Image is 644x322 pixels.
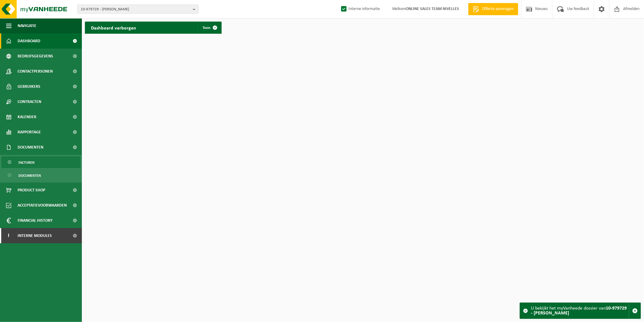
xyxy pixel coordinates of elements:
a: Facturen [2,156,80,168]
span: 10-979729 - [PERSON_NAME] [81,5,190,14]
button: 10-979729 - [PERSON_NAME] [77,5,199,14]
span: Facturen [18,157,35,168]
strong: ONLINE SALES TEAM NIVELLES [406,7,459,11]
a: Documenten [2,170,80,181]
span: Rapportage [18,125,41,140]
span: Interne modules [18,228,52,243]
span: Navigatie [18,18,36,33]
span: Product Shop [18,183,45,198]
div: U bekijkt het myVanheede dossier van [531,303,629,319]
span: Financial History [18,213,52,228]
span: Gebruikers [18,79,40,94]
span: Contracten [18,94,41,109]
a: Offerte aanvragen [468,3,518,15]
span: Documenten [18,140,43,155]
a: Toon [198,22,221,34]
span: Bedrijfsgegevens [18,49,53,64]
strong: 10-979729 - [PERSON_NAME] [531,306,627,316]
span: I [6,228,12,243]
span: Kalender [18,109,36,125]
span: Acceptatievoorwaarden [18,198,67,213]
h2: Dashboard verborgen [85,22,142,33]
span: Documenten [18,170,41,181]
span: Contactpersonen [18,64,53,79]
span: Toon [203,26,210,30]
span: Dashboard [18,33,40,49]
span: Offerte aanvragen [481,6,515,12]
label: Interne informatie [340,5,380,14]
